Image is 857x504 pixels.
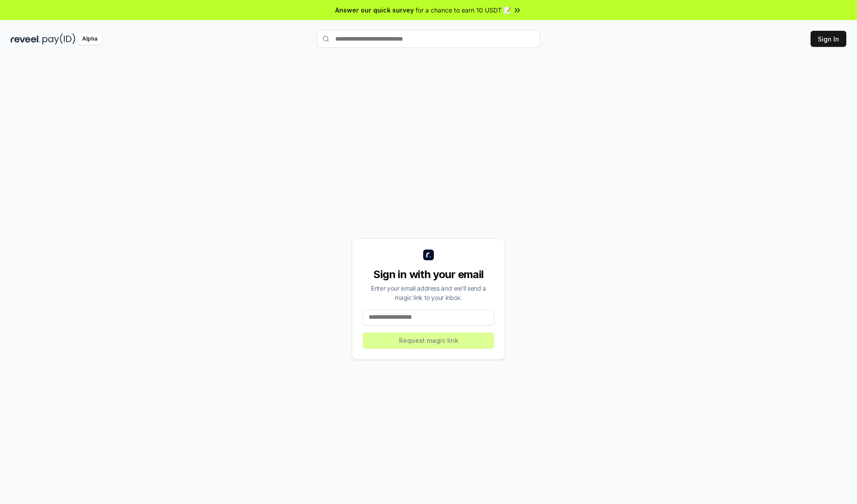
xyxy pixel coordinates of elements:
button: Sign In [811,31,846,47]
span: for a chance to earn 10 USDT 📝 [416,5,511,15]
img: reveel_dark [11,33,41,45]
span: Answer our quick survey [335,5,414,15]
div: Enter your email address and we’ll send a magic link to your inbox. [363,283,494,302]
div: Sign in with your email [363,267,494,282]
div: Alpha [77,33,102,45]
img: logo_small [423,250,434,260]
img: pay_id [42,33,75,45]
